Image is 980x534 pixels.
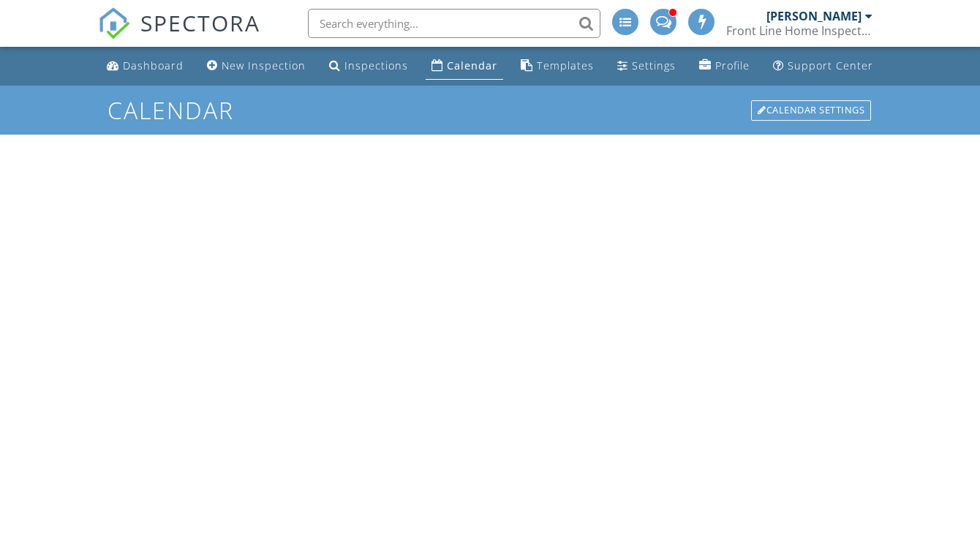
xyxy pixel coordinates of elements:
a: Calendar [426,53,503,80]
a: Dashboard [101,53,189,80]
span: SPECTORA [140,7,260,38]
a: SPECTORA [98,20,260,50]
a: Inspections [323,53,414,80]
div: Calendar [447,59,497,72]
div: Calendar Settings [751,100,871,121]
input: Search everything... [308,9,600,38]
div: Inspections [344,59,408,72]
a: Templates [515,53,600,80]
div: Profile [715,59,750,72]
a: Settings [611,53,682,80]
div: Support Center [788,59,873,72]
img: The Best Home Inspection Software - Spectora [98,7,130,40]
a: Support Center [767,53,879,80]
a: Company Profile [693,53,755,80]
div: New Inspection [222,59,306,72]
h1: Calendar [108,97,872,123]
a: New Inspection [201,53,312,80]
div: Settings [632,59,676,72]
div: Front Line Home Inspectors, LLC [726,23,872,38]
div: [PERSON_NAME] [766,9,862,23]
div: Templates [537,59,594,72]
div: Dashboard [123,59,184,72]
a: Calendar Settings [750,99,872,122]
